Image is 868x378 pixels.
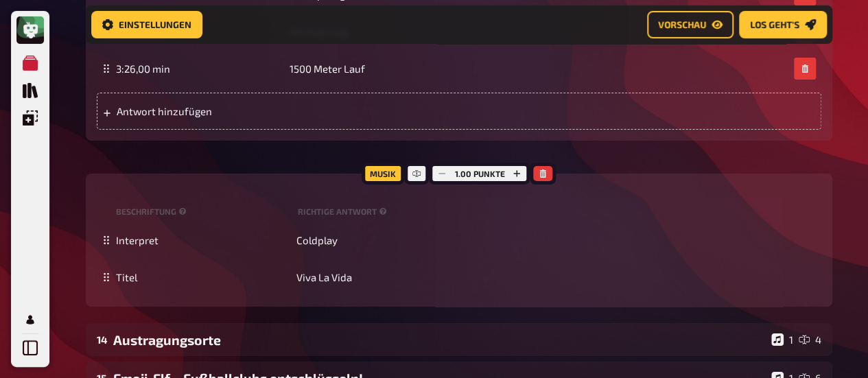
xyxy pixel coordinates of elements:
div: 1 [771,333,793,346]
div: 1.00 Punkte [429,163,530,185]
span: Viva La Vida [296,271,352,283]
a: Einstellungen [91,11,202,38]
div: Musik [362,163,404,185]
span: Titel [116,271,137,283]
div: 4 [799,333,821,346]
a: Meine Quizze [16,49,44,77]
span: 1500 Meter Lauf [290,62,365,75]
div: Austragungsorte [113,332,766,348]
a: Mein Konto [16,306,44,333]
span: Vorschau [658,20,706,29]
a: Vorschau [647,11,734,38]
span: Interpret [116,234,159,246]
a: Einblendungen [16,104,44,132]
span: Los geht's [750,20,799,29]
span: 3:26,00 min [116,62,170,75]
span: Antwort hinzufügen [117,105,330,117]
a: Los geht's [739,11,827,38]
div: 14 [97,333,108,346]
span: Einstellungen [119,20,191,29]
span: Coldplay [296,234,338,246]
a: Quiz Sammlung [16,77,44,104]
small: Richtige Antwort [298,206,390,217]
small: Beschriftung [116,206,292,217]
